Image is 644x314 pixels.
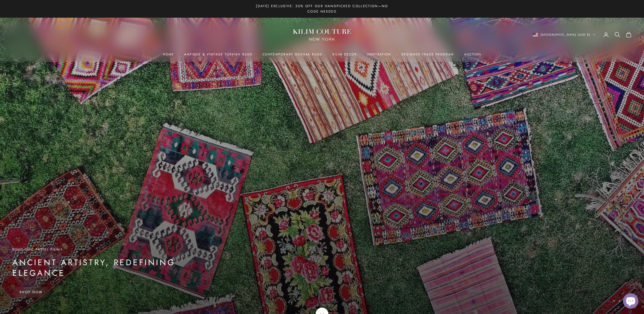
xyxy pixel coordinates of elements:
[163,52,174,57] a: Home
[12,247,212,252] p: Boho-Chic Pastel Kilims
[250,3,394,14] p: [DATE] Exclusive: 30% Off Our Handpicked Collection—No Code Needed
[12,257,212,279] p: Ancient Artistry, Redefining Elegance
[184,52,252,57] a: Antique & Vintage Turkish Rugs
[12,287,50,298] a: Shop Now
[263,52,322,57] a: Contemporary Oushak Rugs
[12,52,632,57] nav: Primary navigation
[333,52,357,57] summary: Kilim Decor
[621,293,640,310] inbox-online-store-chat: Shopify online store chat
[367,52,391,57] a: Inspiration
[533,32,632,38] nav: Secondary navigation
[401,52,454,57] a: Designer Trade Program
[533,33,538,37] img: United States
[533,32,596,37] button: Change country or currency
[464,52,481,57] a: Auction
[541,32,590,37] span: [GEOGRAPHIC_DATA] (USD $)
